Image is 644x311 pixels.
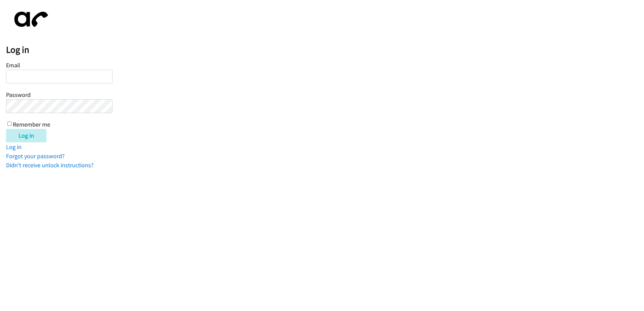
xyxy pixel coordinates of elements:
[6,152,65,160] a: Forgot your password?
[6,91,31,99] label: Password
[6,44,644,56] h2: Log in
[6,143,22,151] a: Log in
[6,161,94,169] a: Didn't receive unlock instructions?
[6,61,20,69] label: Email
[6,6,53,33] img: aphone-8a226864a2ddd6a5e75d1ebefc011f4aa8f32683c2d82f3fb0802fe031f96514.svg
[13,120,50,128] label: Remember me
[6,129,46,142] input: Log in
